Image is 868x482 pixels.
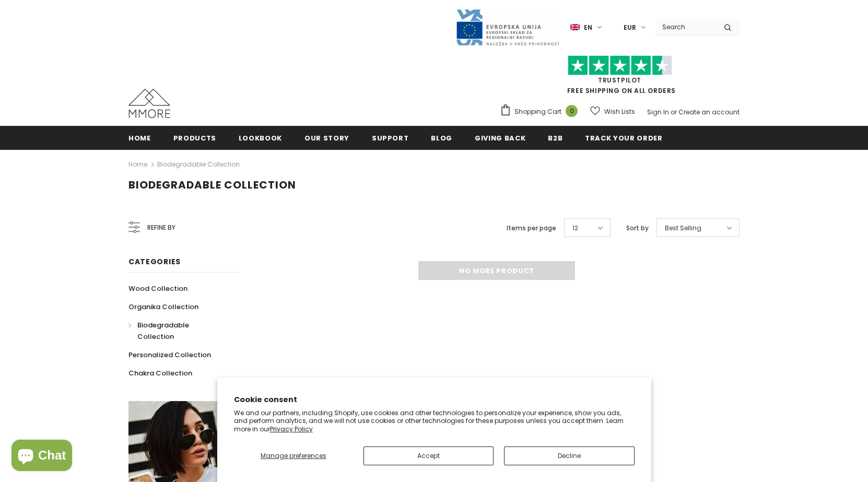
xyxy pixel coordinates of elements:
a: Shopping Cart 0 [500,104,583,120]
span: Biodegradable Collection [137,320,189,342]
button: Accept [363,446,494,465]
span: Shopping Cart [514,107,561,117]
a: Giving back [475,126,525,149]
span: FREE SHIPPING ON ALL ORDERS [500,60,740,95]
a: Sign In [647,108,669,116]
a: Create an account [678,108,740,116]
span: Products [173,133,216,143]
a: Wish Lists [590,102,635,121]
span: Lookbook [239,133,282,143]
a: Home [128,158,147,171]
a: Blog [431,126,452,149]
span: Categories [128,256,181,267]
label: Sort by [626,223,649,233]
span: Manage preferences [261,451,326,460]
label: Items per page [507,223,556,233]
img: MMORE Cases [128,89,170,118]
a: Biodegradable Collection [128,316,227,346]
span: Home [128,133,151,143]
span: or [671,108,677,116]
span: EUR [624,22,636,33]
span: 12 [572,223,578,233]
span: support [372,133,409,143]
inbox-online-store-chat: Shopify online store chat [8,440,75,474]
span: Biodegradable Collection [128,178,296,192]
span: en [584,22,592,33]
span: Blog [431,133,452,143]
a: support [372,126,409,149]
span: Track your order [585,133,662,143]
button: Manage preferences [234,446,353,465]
img: i-lang-1.png [570,23,580,32]
input: Search Site [656,19,716,34]
span: Refine by [147,222,175,233]
img: Trust Pilot Stars [568,55,672,76]
a: Wood Collection [128,279,187,298]
a: Our Story [304,126,349,149]
span: Chakra Collection [128,368,192,378]
a: Organika Collection [128,298,198,316]
span: Wish Lists [604,107,635,117]
a: Chakra Collection [128,364,192,382]
a: Privacy Policy [270,425,313,433]
span: Wood Collection [128,284,187,293]
button: Decline [504,446,634,465]
span: 0 [566,105,578,117]
a: Home [128,126,151,149]
span: Personalized Collection [128,350,211,360]
span: Giving back [475,133,525,143]
a: Personalized Collection [128,346,211,364]
span: B2B [548,133,562,143]
img: Javni Razpis [455,8,560,46]
a: Lookbook [239,126,282,149]
span: Our Story [304,133,349,143]
a: Products [173,126,216,149]
a: Javni Razpis [455,22,560,31]
a: Track your order [585,126,662,149]
span: Best Selling [665,223,701,233]
a: Biodegradable Collection [157,160,240,169]
h2: Cookie consent [234,394,635,405]
a: Trustpilot [598,76,641,85]
p: We and our partners, including Shopify, use cookies and other technologies to personalize your ex... [234,409,635,433]
a: B2B [548,126,562,149]
span: Organika Collection [128,302,198,312]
